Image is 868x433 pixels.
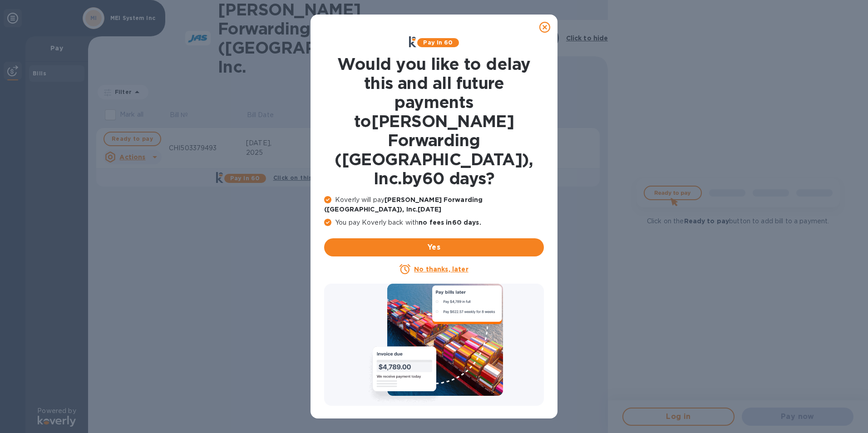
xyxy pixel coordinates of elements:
[419,219,481,226] b: no fees in 60 days .
[324,196,483,213] b: [PERSON_NAME] Forwarding ([GEOGRAPHIC_DATA]), Inc. [DATE]
[423,39,453,46] b: Pay in 60
[324,195,544,214] p: Koverly will pay
[324,218,544,227] p: You pay Koverly back with
[324,238,544,256] button: Yes
[324,54,544,188] h1: Would you like to delay this and all future payments to [PERSON_NAME] Forwarding ([GEOGRAPHIC_DAT...
[331,242,537,253] span: Yes
[414,266,468,273] u: No thanks, later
